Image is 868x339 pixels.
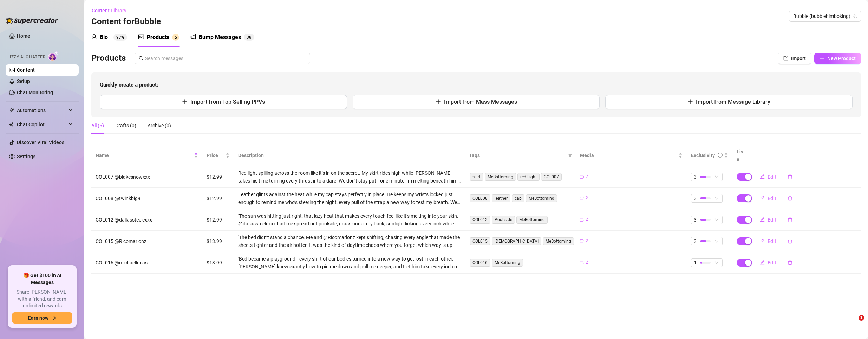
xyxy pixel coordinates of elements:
span: edit [760,260,765,265]
span: Pool side [492,216,515,224]
span: notification [190,34,196,40]
span: leather [492,194,510,202]
span: 2 [586,238,588,244]
span: Chat Copilot [17,119,67,130]
span: delete [788,217,792,222]
span: 3 [694,237,697,245]
div: Red light spilling across the room like it’s in on the secret. My skirt rides high while [PERSON_... [238,169,461,185]
th: Tags [465,145,576,166]
div: Archive (0) [148,122,171,129]
button: delete [782,257,798,268]
span: 2 [586,173,588,180]
iframe: Intercom live chat [844,315,861,332]
span: Earn now [28,315,48,321]
button: Edit [754,236,782,247]
sup: 5 [172,34,179,41]
span: 1 [859,315,864,321]
span: Share [PERSON_NAME] with a friend, and earn unlimited rewards [12,289,72,309]
button: Edit [754,257,782,268]
span: COL015 [470,237,490,245]
div: Bump Messages [199,33,241,41]
span: plus [182,99,188,104]
div: Leather glints against the heat while my cap stays perfectly in place. He keeps my wrists locked ... [238,191,461,206]
span: Tags [469,152,565,159]
span: edit [760,196,765,200]
div: All (5) [91,122,104,129]
button: Edit [754,193,782,204]
button: Import [778,53,811,64]
span: arrow-right [51,315,56,320]
td: $12.99 [202,209,234,231]
span: 8 [249,35,252,40]
span: 1 [694,259,697,267]
th: Price [202,145,234,166]
span: 2 [586,259,588,266]
a: Chat Monitoring [17,90,53,95]
div: Products [147,33,169,41]
span: plus [820,56,824,61]
span: user [91,34,97,40]
span: plus [436,99,441,104]
span: filter [568,153,572,158]
span: COL012 [470,216,490,224]
th: Name [91,145,202,166]
span: 🎁 Get $100 in AI Messages [12,272,72,286]
span: 2 [586,216,588,223]
span: Content Library [92,8,126,13]
button: Import from Message Library [605,95,853,109]
td: $12.99 [202,188,234,209]
span: delete [788,260,792,265]
button: Import from Mass Messages [353,95,600,109]
button: Content Library [91,5,132,16]
span: red Light [517,173,540,181]
button: delete [782,236,798,247]
td: COL015 @Ricomarlonz [91,231,202,252]
h3: Products [91,53,126,64]
span: COL007 [541,173,562,181]
span: COL016 [470,259,490,267]
span: picture [138,34,144,40]
span: Media [580,152,677,159]
span: video-camera [580,239,584,243]
a: Setup [17,78,30,84]
sup: 97% [113,34,127,41]
span: Edit [768,174,776,180]
button: delete [782,193,798,204]
span: skirt [470,173,483,181]
div: Bio [100,33,108,41]
sup: 38 [244,34,254,41]
div: 'Bed became a playground—every shift of our bodies turned into a new way to get lost in each othe... [238,255,461,270]
h3: Content for Bubble [91,16,161,27]
span: info-circle [718,153,723,158]
span: Import [791,56,806,61]
span: cap [512,194,524,202]
button: Edit [754,214,782,225]
input: Search messages [145,55,306,62]
th: Description [234,145,465,166]
span: 3 [694,173,697,181]
span: Edit [768,260,776,266]
span: Price [207,152,224,159]
button: Earn nowarrow-right [12,312,72,324]
th: Media [576,145,687,166]
span: delete [788,174,792,179]
span: 3 [694,194,697,202]
span: import [783,56,788,61]
span: Izzy AI Chatter [10,54,45,60]
span: plus [687,99,693,104]
span: video-camera [580,175,584,179]
span: video-camera [580,196,584,200]
span: MeBottoming [485,173,516,181]
span: [DEMOGRAPHIC_DATA] [492,237,541,245]
button: New Product [814,53,861,64]
span: Import from Message Library [696,98,770,105]
td: COL012 @dallassteelexxx [91,209,202,231]
span: delete [788,196,792,201]
div: Exclusivity [691,152,715,159]
img: logo-BBDzfeDw.svg [6,17,58,24]
td: COL016 @michaellucas [91,252,202,274]
td: $12.99 [202,166,234,188]
strong: Quickly create a product: [100,82,158,88]
span: New Product [827,56,856,61]
td: COL007 @blakesnowxxx [91,166,202,188]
